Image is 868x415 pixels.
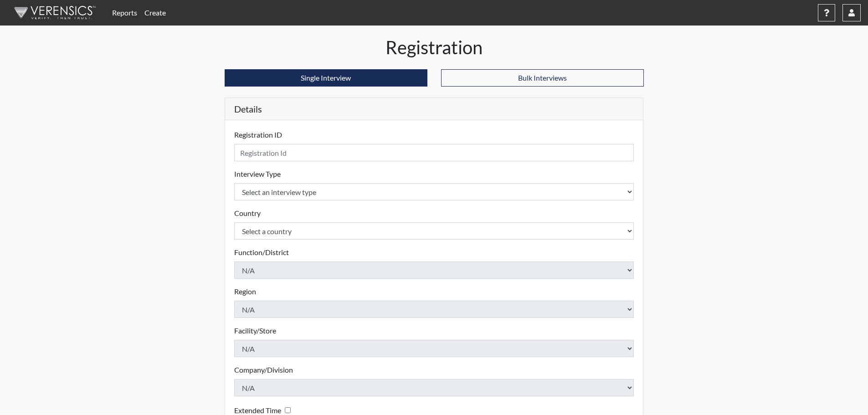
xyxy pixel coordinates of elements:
label: Facility/Store [234,325,276,336]
label: Company/Division [234,364,293,375]
label: Region [234,286,256,297]
a: Reports [108,4,141,22]
label: Registration ID [234,129,282,140]
h5: Details [225,98,643,120]
button: Bulk Interviews [441,69,644,87]
h1: Registration [225,36,644,58]
label: Country [234,208,261,219]
label: Interview Type [234,169,281,179]
a: Create [141,4,169,22]
input: Insert a Registration ID, which needs to be a unique alphanumeric value for each interviewee [234,144,634,161]
label: Function/District [234,247,289,258]
button: Single Interview [225,69,427,87]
